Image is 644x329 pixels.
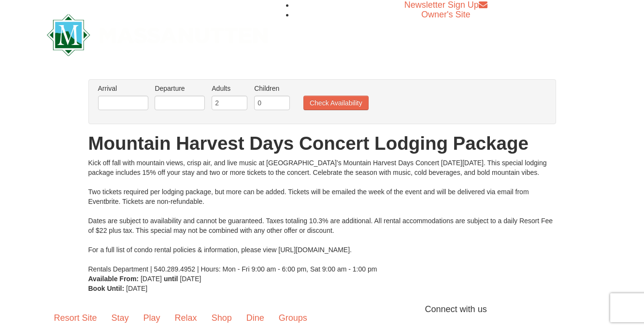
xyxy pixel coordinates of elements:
[141,275,162,283] span: [DATE]
[155,84,205,93] label: Departure
[47,303,598,316] p: Connect with us
[88,285,125,292] strong: Book Until:
[303,96,369,110] button: Check Availability
[98,84,148,93] label: Arrival
[126,285,147,292] span: [DATE]
[47,22,268,45] a: Massanutten Resort
[164,275,178,283] strong: until
[180,275,201,283] span: [DATE]
[88,275,139,283] strong: Available From:
[88,158,556,274] div: Kick off fall with mountain views, crisp air, and live music at [GEOGRAPHIC_DATA]’s Mountain Harv...
[88,134,556,153] h1: Mountain Harvest Days Concert Lodging Package
[254,84,290,93] label: Children
[421,10,470,19] a: Owner's Site
[47,14,268,56] img: Massanutten Resort Logo
[212,84,247,93] label: Adults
